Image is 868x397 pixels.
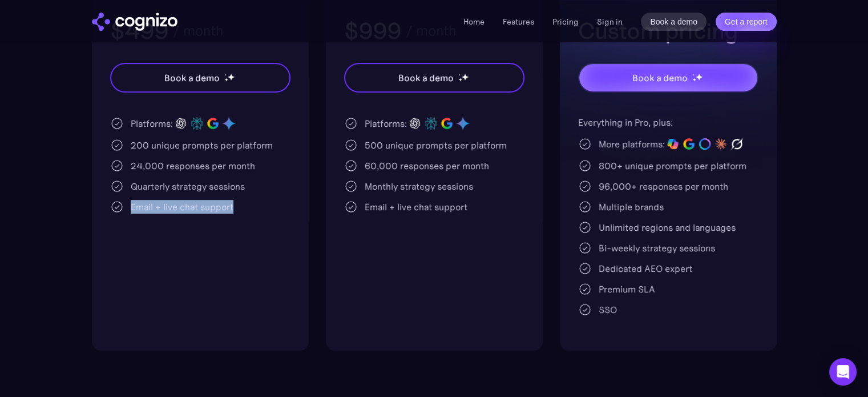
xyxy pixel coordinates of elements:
div: 500 unique prompts per platform [365,138,507,152]
img: star [692,78,696,82]
div: SSO [599,303,617,316]
img: star [458,74,460,75]
div: 24,000 responses per month [131,159,255,173]
a: Home [463,17,485,27]
div: Email + live chat support [131,200,233,214]
div: More platforms: [599,137,665,151]
img: star [227,73,235,81]
img: cognizo logo [92,13,177,31]
div: Quarterly strategy sessions [131,179,245,193]
img: star [461,73,469,81]
div: Open Intercom Messenger [829,358,857,386]
a: Book a demo [641,13,706,31]
div: Book a demo [164,71,219,85]
div: 96,000+ responses per month [599,179,728,193]
img: star [692,74,694,75]
a: Book a demostarstarstar [344,63,524,93]
a: Get a report [716,13,777,31]
img: star [695,73,703,81]
div: Email + live chat support [365,200,467,214]
div: Multiple brands [599,200,664,214]
a: Pricing [552,17,579,27]
div: Platforms: [131,117,173,130]
div: Bi-weekly strategy sessions [599,241,715,255]
div: 800+ unique prompts per platform [599,159,746,173]
div: 200 unique prompts per platform [131,138,273,152]
div: 60,000 responses per month [365,159,489,173]
div: Monthly strategy sessions [365,179,473,193]
a: home [92,13,177,31]
div: Dedicated AEO expert [599,262,692,275]
img: star [458,78,462,82]
a: Features [503,17,534,27]
div: Book a demo [398,71,453,85]
a: Book a demostarstarstar [578,63,758,93]
div: Unlimited regions and languages [599,220,736,234]
div: Platforms: [365,117,407,130]
a: Sign in [597,15,623,29]
div: Premium SLA [599,282,655,296]
img: star [224,74,226,75]
div: Book a demo [632,71,687,85]
a: Book a demostarstarstar [110,63,290,93]
div: Everything in Pro, plus: [578,115,758,129]
img: star [224,78,228,82]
